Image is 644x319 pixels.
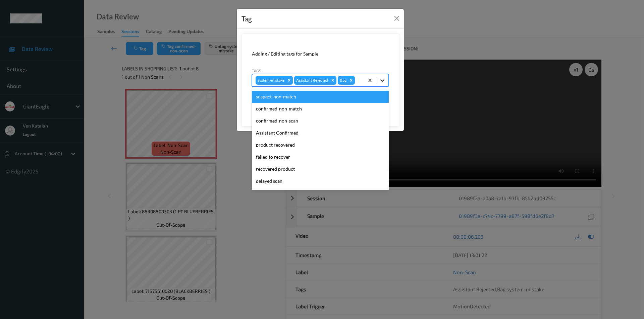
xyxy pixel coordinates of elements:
[252,115,389,127] div: confirmed-non-scan
[252,139,389,151] div: product recovered
[392,14,401,23] button: Close
[285,76,293,85] div: Remove system-mistake
[241,13,252,24] div: Tag
[252,68,261,74] label: Tags
[252,91,389,103] div: suspect-non-match
[338,76,347,85] div: Bag
[329,76,336,85] div: Remove Assistant Rejected
[252,163,389,175] div: recovered product
[252,127,389,139] div: Assistant Confirmed
[252,151,389,163] div: failed to recover
[256,76,285,85] div: system-mistake
[347,76,355,85] div: Remove Bag
[252,103,389,115] div: confirmed-non-match
[294,76,329,85] div: Assistant Rejected
[252,187,389,199] div: Unusual activity
[252,51,389,57] div: Adding / Editing tags for Sample
[252,175,389,187] div: delayed scan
